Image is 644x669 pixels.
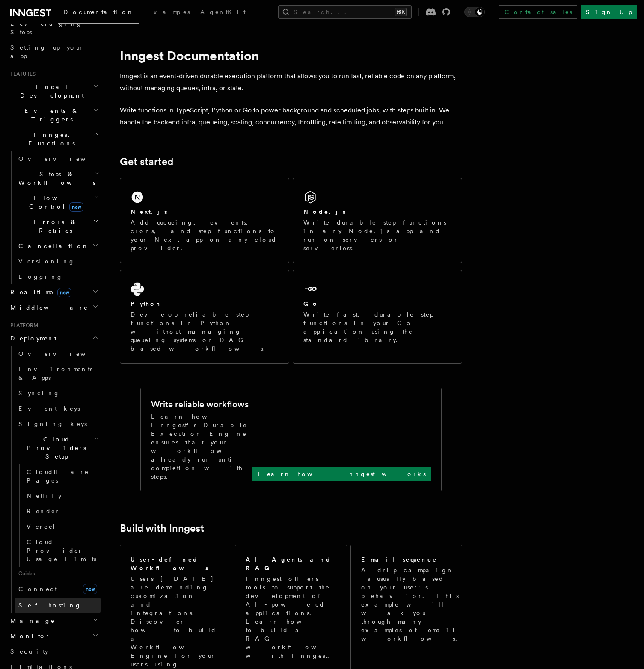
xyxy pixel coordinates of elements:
[57,288,71,297] span: new
[10,44,84,59] span: Setting up your app
[7,130,92,148] span: Inngest Functions
[23,488,101,503] a: Netlify
[200,9,246,15] span: AgentKit
[15,166,101,190] button: Steps & Workflows
[151,412,252,481] p: Learn how Inngest's Durable Execution Engine ensures that your workflow already run until complet...
[151,398,249,410] h2: Write reliable workflows
[18,258,75,265] span: Versioning
[63,9,134,15] span: Documentation
[246,555,337,572] h2: AI Agents and RAG
[278,5,412,19] button: Search...⌘K
[18,366,92,381] span: Environments & Apps
[7,127,101,151] button: Inngest Functions
[15,385,101,401] a: Syncing
[7,16,101,40] a: Leveraging Steps
[23,534,101,567] a: Cloud Provider Usage Limits
[7,632,50,640] span: Monitor
[83,584,97,594] span: new
[18,390,60,397] span: Syncing
[23,503,101,519] a: Render
[303,207,346,216] h2: Node.js
[69,202,83,212] span: new
[293,178,462,263] a: Node.jsWrite durable step functions in any Node.js app and run on servers or serverless.
[15,242,89,250] span: Cancellation
[7,300,101,315] button: Middleware
[7,284,101,300] button: Realtimenew
[7,71,36,77] span: Features
[131,207,167,216] h2: Next.js
[131,218,279,252] p: Add queueing, events, crons, and step functions to your Next app on any cloud provider.
[131,299,162,308] h2: Python
[395,8,407,16] kbd: ⌘K
[7,303,88,312] span: Middleware
[7,644,101,659] a: Security
[7,322,39,329] span: Platform
[15,432,101,464] button: Cloud Providers Setup
[7,628,101,644] button: Monitor
[15,214,101,238] button: Errors & Retries
[15,567,101,580] span: Guides
[7,331,101,346] button: Deployment
[120,270,289,364] a: PythonDevelop reliable step functions in Python without managing queueing systems or DAG based wo...
[7,40,101,64] a: Setting up your app
[23,464,101,488] a: Cloudflare Pages
[499,5,577,19] a: Contact sales
[18,420,87,427] span: Signing keys
[7,79,101,103] button: Local Development
[7,334,56,343] span: Deployment
[139,3,195,23] a: Examples
[361,566,462,643] p: A drip campaign is usually based on your user's behavior. This example will walk you through many...
[15,170,95,187] span: Steps & Workflows
[15,598,101,613] a: Self hosting
[10,648,48,655] span: Security
[7,103,101,127] button: Events & Triggers
[15,464,101,567] div: Cloud Providers Setup
[18,586,57,592] span: Connect
[7,151,101,284] div: Inngest Functions
[361,555,437,564] h2: Email sequence
[7,288,71,296] span: Realtime
[7,613,101,628] button: Manage
[15,269,101,284] a: Logging
[303,310,451,344] p: Write fast, durable step functions in your Go application using the standard library.
[15,346,101,361] a: Overview
[15,238,101,254] button: Cancellation
[15,580,101,598] a: Connectnew
[120,156,173,168] a: Get started
[7,346,101,613] div: Deployment
[131,310,279,353] p: Develop reliable step functions in Python without managing queueing systems or DAG based workflows.
[303,218,451,252] p: Write durable step functions in any Node.js app and run on servers or serverless.
[144,9,190,15] span: Examples
[120,104,462,128] p: Write functions in TypeScript, Python or Go to power background and scheduled jobs, with steps bu...
[246,574,337,660] p: Inngest offers tools to support the development of AI-powered applications. Learn how to build a ...
[18,155,107,162] span: Overview
[27,539,96,562] span: Cloud Provider Usage Limits
[120,178,289,263] a: Next.jsAdd queueing, events, crons, and step functions to your Next app on any cloud provider.
[120,48,462,63] h1: Inngest Documentation
[7,83,93,100] span: Local Development
[15,151,101,166] a: Overview
[15,361,101,385] a: Environments & Apps
[23,519,101,534] a: Vercel
[7,107,93,124] span: Events & Triggers
[7,616,55,625] span: Manage
[15,416,101,432] a: Signing keys
[303,299,319,308] h2: Go
[293,270,462,364] a: GoWrite fast, durable step functions in your Go application using the standard library.
[15,194,94,211] span: Flow Control
[27,523,56,530] span: Vercel
[18,405,80,412] span: Event keys
[18,273,63,280] span: Logging
[252,467,431,481] a: Learn how Inngest works
[120,70,462,94] p: Inngest is an event-driven durable execution platform that allows you to run fast, reliable code ...
[131,555,221,572] h2: User-defined Workflows
[258,470,426,478] p: Learn how Inngest works
[464,7,485,17] button: Toggle dark mode
[195,3,251,23] a: AgentKit
[27,468,89,484] span: Cloudflare Pages
[15,435,95,461] span: Cloud Providers Setup
[58,3,139,24] a: Documentation
[15,401,101,416] a: Event keys
[18,602,81,609] span: Self hosting
[27,508,60,515] span: Render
